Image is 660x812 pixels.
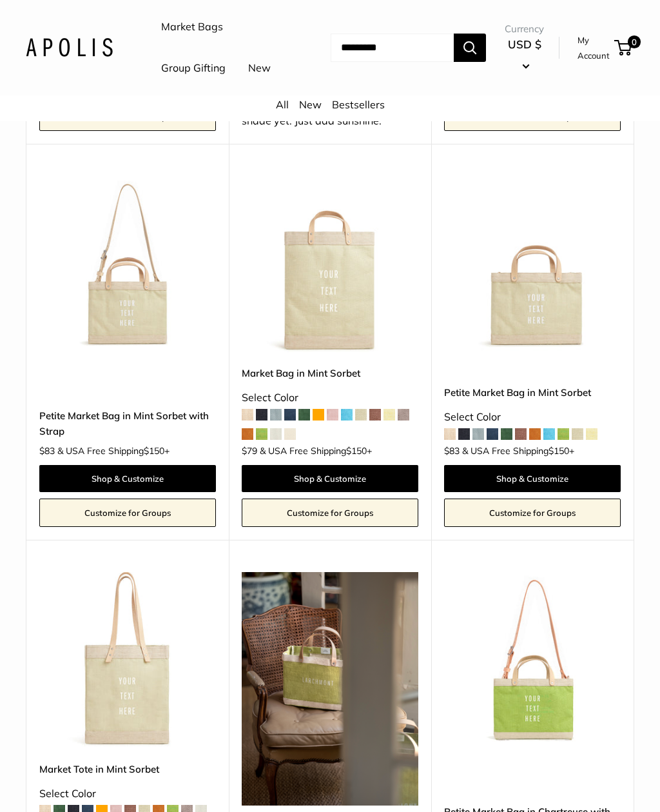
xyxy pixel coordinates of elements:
[39,762,216,777] a: Market Tote in Mint Sorbet
[454,34,486,62] button: Search
[332,98,385,111] a: Bestsellers
[242,445,257,457] span: $79
[331,34,454,62] input: Search...
[144,445,164,457] span: $150
[39,176,216,353] img: Petite Market Bag in Mint Sorbet with Strap
[616,40,632,55] a: 0
[508,37,541,51] span: USD $
[444,445,460,457] span: $83
[248,59,271,78] a: New
[505,20,544,38] span: Currency
[242,366,418,381] a: Market Bag in Mint Sorbet
[26,38,113,57] img: Apolis
[39,176,216,353] a: Petite Market Bag in Mint Sorbet with StrapPetite Market Bag in Mint Sorbet with Strap
[444,385,621,400] a: Petite Market Bag in Mint Sorbet
[39,445,55,457] span: $83
[242,465,418,492] a: Shop & Customize
[242,388,418,408] div: Select Color
[548,445,569,457] span: $150
[242,572,418,806] img: Chartreuse brings a pop of electric green—made for late-summer soirées in Larchmont, where garden...
[462,446,574,455] span: & USA Free Shipping +
[260,446,372,455] span: & USA Free Shipping +
[39,572,216,749] a: Market Tote in Mint SorbetMarket Tote in Mint Sorbet
[299,98,322,111] a: New
[346,445,367,457] span: $150
[628,35,641,48] span: 0
[444,499,621,527] a: Customize for Groups
[39,499,216,527] a: Customize for Groups
[444,176,621,353] img: Petite Market Bag in Mint Sorbet
[444,572,621,749] a: Petite Market Bag in Chartreuse with StrapPetite Market Bag in Chartreuse with Strap
[10,763,138,802] iframe: Sign Up via Text for Offers
[444,572,621,749] img: Petite Market Bag in Chartreuse with Strap
[242,176,418,353] img: Market Bag in Mint Sorbet
[444,176,621,353] a: Petite Market Bag in Mint SorbetPetite Market Bag in Mint Sorbet
[39,465,216,492] a: Shop & Customize
[161,59,226,78] a: Group Gifting
[39,572,216,749] img: Market Tote in Mint Sorbet
[242,176,418,353] a: Market Bag in Mint SorbetMarket Bag in Mint Sorbet
[242,499,418,527] a: Customize for Groups
[57,446,170,455] span: & USA Free Shipping +
[444,465,621,492] a: Shop & Customize
[577,32,610,64] a: My Account
[161,17,223,37] a: Market Bags
[505,34,544,75] button: USD $
[39,408,216,439] a: Petite Market Bag in Mint Sorbet with Strap
[444,408,621,427] div: Select Color
[276,98,289,111] a: All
